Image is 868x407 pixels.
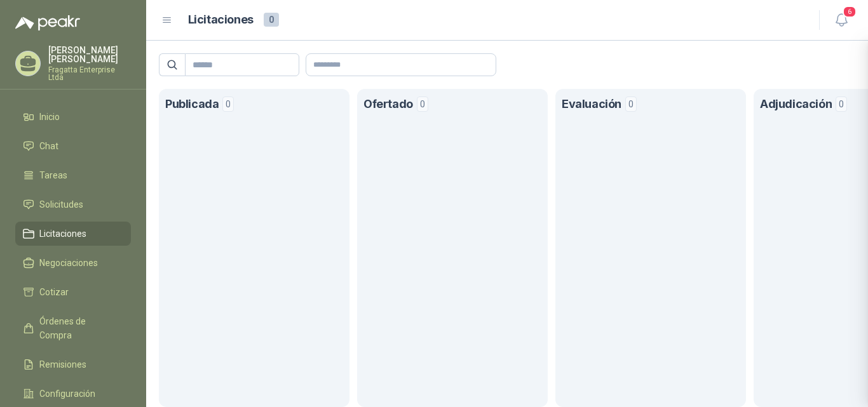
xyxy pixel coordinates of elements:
span: Inicio [39,110,60,124]
a: Solicitudes [15,192,131,217]
p: Fragatta Enterprise Ltda [48,66,131,81]
span: Remisiones [39,357,86,371]
span: 0 [264,13,279,27]
h1: Licitaciones [188,11,254,29]
span: Negociaciones [39,256,98,270]
a: Cotizar [15,280,131,304]
a: Remisiones [15,352,131,377]
span: Licitaciones [39,227,86,241]
span: 6 [843,6,857,18]
span: Cotizar [39,285,69,299]
span: Tareas [39,168,67,182]
a: Inicio [15,105,131,129]
span: Configuración [39,387,95,401]
a: Licitaciones [15,222,131,246]
a: Chat [15,134,131,158]
p: [PERSON_NAME] [PERSON_NAME] [48,46,131,63]
a: Negociaciones [15,251,131,275]
button: 6 [830,9,853,32]
a: Órdenes de Compra [15,309,131,347]
span: Solicitudes [39,197,83,211]
a: Tareas [15,163,131,187]
span: Chat [39,139,58,153]
a: Configuración [15,382,131,406]
span: Órdenes de Compra [39,314,119,342]
img: Logo peakr [15,15,80,30]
